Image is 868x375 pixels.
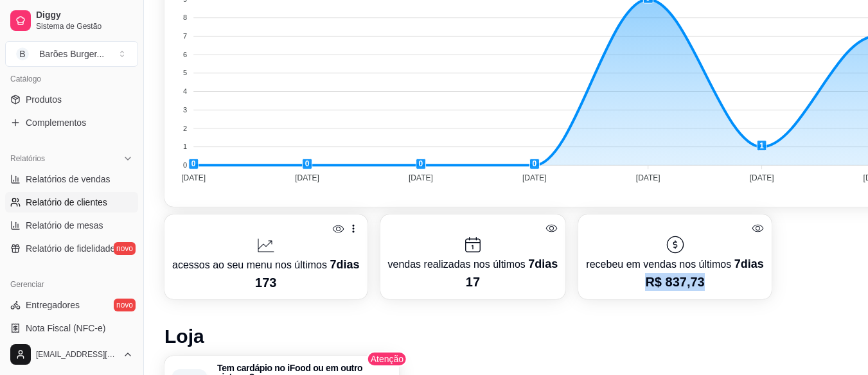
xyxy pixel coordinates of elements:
tspan: 4 [183,87,187,95]
a: Relatório de fidelidadenovo [5,238,138,259]
button: [EMAIL_ADDRESS][DOMAIN_NAME] [5,339,138,370]
span: Relatórios [10,153,45,164]
span: Atenção [367,351,407,367]
a: Relatórios de vendas [5,169,138,189]
span: Relatório de fidelidade [26,242,115,255]
span: B [16,48,29,60]
a: Complementos [5,112,138,133]
tspan: [DATE] [295,173,319,182]
tspan: [DATE] [636,173,660,182]
tspan: 7 [183,32,187,40]
span: Sistema de Gestão [36,21,133,31]
tspan: [DATE] [409,173,433,182]
div: Barões Burger ... [39,48,104,60]
span: Diggy [36,10,133,21]
tspan: [DATE] [750,173,774,182]
span: Relatórios de vendas [26,173,111,186]
span: Relatório de mesas [26,219,103,232]
span: [EMAIL_ADDRESS][DOMAIN_NAME] [36,349,118,360]
a: Produtos [5,89,138,110]
tspan: 1 [183,143,187,150]
a: Entregadoresnovo [5,295,138,315]
p: vendas realizadas nos últimos [388,255,558,273]
p: 173 [172,274,360,292]
p: R$ 837,73 [586,273,763,291]
a: Relatório de mesas [5,215,138,236]
tspan: 8 [183,13,187,21]
span: 7 dias [528,257,558,270]
a: Relatório de clientes [5,192,138,213]
div: Catálogo [5,69,138,89]
span: Produtos [26,93,62,106]
span: Nota Fiscal (NFC-e) [26,322,105,335]
tspan: 6 [183,51,187,58]
div: Gerenciar [5,274,138,295]
span: Entregadores [26,299,80,311]
button: Select a team [5,41,138,67]
tspan: 0 [183,161,187,169]
tspan: [DATE] [181,173,206,182]
p: 17 [388,273,558,291]
span: 7 dias [330,258,359,271]
span: Relatório de clientes [26,196,107,209]
tspan: 5 [183,69,187,76]
a: DiggySistema de Gestão [5,5,138,36]
p: recebeu em vendas nos últimos [586,255,763,273]
tspan: [DATE] [522,173,547,182]
tspan: 3 [183,106,187,114]
a: Nota Fiscal (NFC-e) [5,318,138,338]
tspan: 2 [183,125,187,132]
span: Complementos [26,116,86,129]
p: acessos ao seu menu nos últimos [172,256,360,274]
span: 7 dias [734,257,764,270]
